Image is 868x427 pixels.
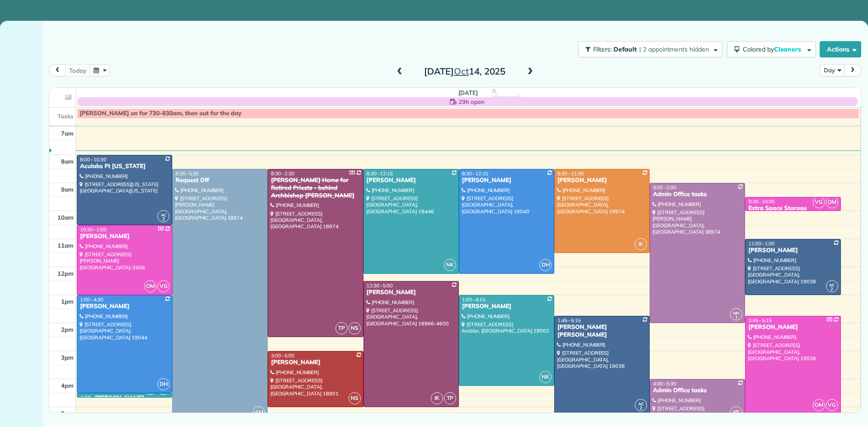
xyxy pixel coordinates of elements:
[652,387,742,394] div: Admin Office tasks
[593,45,612,53] span: Filters:
[826,399,838,411] span: VG
[61,186,74,193] span: 9am
[574,41,722,57] a: Filters: Default | 2 appointments hidden
[653,184,676,191] span: 9:00 - 2:00
[578,41,722,57] button: Filters: Default | 2 appointments hidden
[829,282,835,287] span: AC
[539,259,552,271] span: DH
[813,399,825,411] span: OM
[61,130,74,137] span: 7am
[367,170,393,177] span: 8:30 - 12:15
[271,352,294,359] span: 3:00 - 5:00
[458,97,485,106] span: 29h open
[270,359,360,366] div: [PERSON_NAME]
[635,404,646,413] small: 2
[462,296,486,303] span: 1:00 - 4:15
[61,298,74,305] span: 1pm
[731,411,742,420] small: 1
[444,392,456,404] span: TP
[80,303,170,310] div: [PERSON_NAME]
[613,45,637,53] span: Default
[175,177,265,184] div: Request Off
[820,41,861,57] button: Actions
[61,354,74,361] span: 3pm
[408,66,521,76] h2: [DATE] 14, 2025
[175,170,199,177] span: 8:30 - 5:30
[557,170,584,177] span: 8:30 - 11:30
[444,259,456,271] span: NK
[557,317,581,324] span: 1:45 - 5:15
[158,215,169,224] small: 2
[161,212,166,217] span: AC
[57,214,74,221] span: 10am
[748,240,774,247] span: 11:00 - 1:00
[80,156,106,163] span: 8:00 - 10:30
[462,303,552,310] div: [PERSON_NAME]
[748,247,838,254] div: [PERSON_NAME]
[748,324,838,331] div: [PERSON_NAME]
[458,89,478,96] span: [DATE]
[431,392,443,404] span: IK
[748,317,772,324] span: 1:45 - 5:15
[80,226,106,233] span: 10:30 - 1:00
[492,94,521,101] span: View week
[157,280,170,292] span: VG
[271,170,294,177] span: 8:30 - 2:30
[335,322,348,334] span: TP
[557,177,647,184] div: [PERSON_NAME]
[638,401,644,406] span: AC
[80,163,170,170] div: Aculabs Ft [US_STATE]
[49,64,66,76] button: prev
[80,233,170,240] div: [PERSON_NAME]
[813,196,825,208] span: VG
[731,313,742,322] small: 1
[454,66,469,77] span: Oct
[65,64,90,76] button: today
[80,110,241,117] span: [PERSON_NAME] on for 730-830am, then out for the day
[349,392,361,404] span: NS
[57,270,74,277] span: 12pm
[748,198,774,205] span: 9:30 - 10:00
[820,64,844,76] button: Day
[253,406,265,418] span: AM
[57,242,74,249] span: 11am
[366,177,456,184] div: [PERSON_NAME]
[144,280,156,292] span: OM
[557,324,647,339] div: [PERSON_NAME] [PERSON_NAME]
[733,408,740,413] span: MH
[743,45,804,53] span: Colored by
[774,45,803,53] span: Cleaners
[652,191,742,198] div: Admin Office tasks
[61,410,74,417] span: 5pm
[727,41,816,57] button: Colored byCleaners
[635,238,647,250] span: IK
[539,371,552,383] span: NK
[826,285,838,294] small: 2
[639,45,709,53] span: | 2 appointments hidden
[80,296,104,303] span: 1:00 - 4:30
[270,177,360,200] div: [PERSON_NAME] Home for Retired Priests - behind Archbishop [PERSON_NAME]
[462,177,552,184] div: [PERSON_NAME]
[157,378,170,390] span: DH
[349,322,361,334] span: NS
[844,64,861,76] button: next
[366,289,456,296] div: [PERSON_NAME]
[733,310,740,315] span: MH
[61,158,74,165] span: 8am
[462,170,488,177] span: 8:30 - 12:15
[95,394,144,402] div: [PERSON_NAME]
[748,205,838,212] div: Extra Space Storage
[826,196,838,208] span: OM
[653,380,676,387] span: 4:00 - 5:30
[61,326,74,333] span: 2pm
[367,282,393,289] span: 12:30 - 5:00
[61,382,74,389] span: 4pm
